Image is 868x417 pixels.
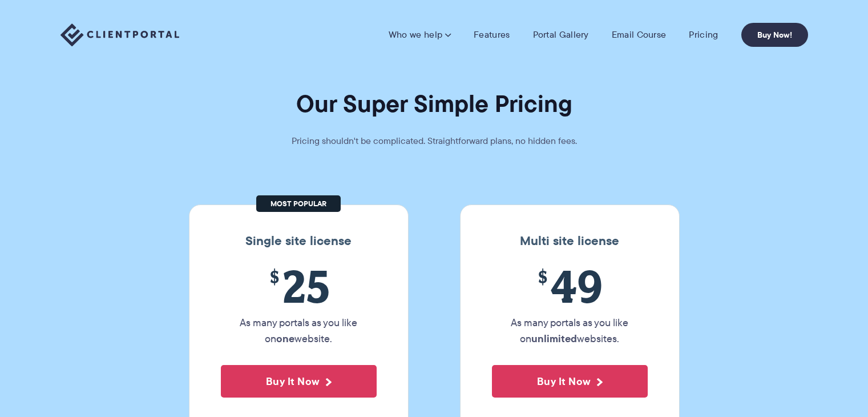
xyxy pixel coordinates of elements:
a: Email Course [612,29,667,41]
p: As many portals as you like on website. [221,315,377,347]
p: Pricing shouldn't be complicated. Straightforward plans, no hidden fees. [263,133,605,149]
strong: one [276,331,294,346]
a: Features [474,29,510,41]
a: Portal Gallery [533,29,589,41]
h3: Multi site license [472,234,668,248]
button: Buy It Now [221,365,377,398]
button: Buy It Now [492,365,648,398]
span: 25 [221,260,377,312]
h3: Single site license [201,234,397,248]
span: 49 [492,260,648,312]
strong: unlimited [531,331,577,346]
p: As many portals as you like on websites. [492,315,648,347]
a: Who we help [389,29,451,41]
a: Buy Now! [741,23,808,47]
a: Pricing [689,29,718,41]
